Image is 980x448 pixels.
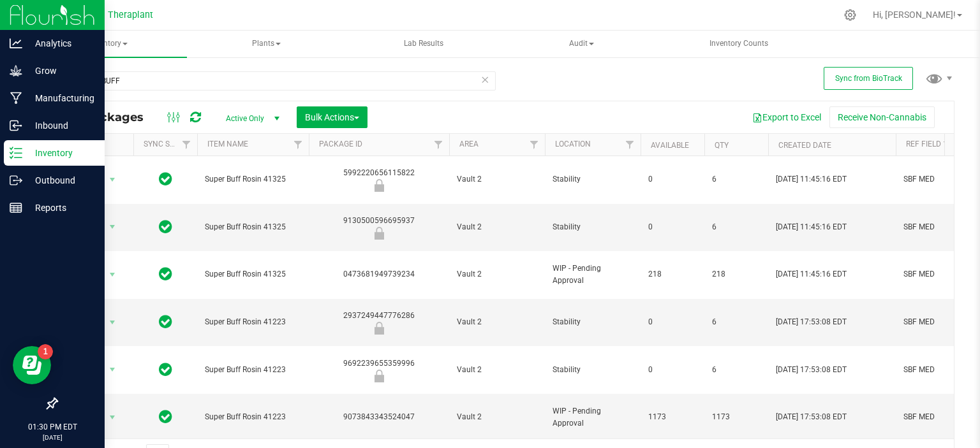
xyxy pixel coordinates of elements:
[305,112,359,122] span: Bulk Actions
[10,64,22,77] inline-svg: Grow
[22,118,99,133] p: Inbound
[159,218,172,236] span: In Sync
[22,90,99,106] p: Manufacturing
[105,408,121,426] span: select
[553,405,633,430] span: WIP - Pending Approval
[159,313,172,331] span: In Sync
[205,268,301,280] span: Super Buff Rosin 41325
[307,310,451,335] div: 2937249447776286
[144,140,193,148] a: Sync Status
[457,364,537,376] span: Vault 2
[105,361,121,379] span: select
[307,167,451,192] div: 5992220656115822
[715,141,729,150] a: Qty
[553,173,633,185] span: Stability
[108,10,153,20] span: Theraplant
[712,411,761,423] span: 1173
[776,221,847,233] span: [DATE] 11:45:16 EDT
[459,140,479,148] a: Area
[842,9,858,21] div: Manage settings
[159,170,172,188] span: In Sync
[428,134,449,155] a: Filter
[10,37,22,50] inline-svg: Analytics
[457,411,537,423] span: Vault 2
[553,221,633,233] span: Stability
[387,38,461,49] span: Lab Results
[712,316,761,328] span: 6
[553,316,633,328] span: Stability
[480,71,489,88] span: Clear
[307,268,451,280] div: 0473681949739234
[457,173,537,185] span: Vault 2
[307,322,451,335] div: Newly Received
[555,140,591,148] a: Location
[22,200,99,215] p: Reports
[648,268,697,280] span: 218
[38,344,53,359] iframe: Resource center unread badge
[553,364,633,376] span: Stability
[776,173,847,185] span: [DATE] 11:45:16 EDT
[712,173,761,185] span: 6
[10,119,22,132] inline-svg: Inbound
[648,316,697,328] span: 0
[10,147,22,159] inline-svg: Inventory
[648,364,697,376] span: 0
[10,92,22,105] inline-svg: Manufacturing
[105,266,121,284] span: select
[553,263,633,287] span: WIP - Pending Approval
[205,316,301,328] span: Super Buff Rosin 41223
[824,67,913,90] button: Sync from BioTrack
[829,106,935,128] button: Receive Non-Cannabis
[6,433,99,442] p: [DATE]
[776,411,847,423] span: [DATE] 17:53:08 EDT
[105,314,121,331] span: select
[307,215,451,240] div: 9130500596695937
[22,145,99,161] p: Inventory
[503,31,660,57] a: Audit
[13,346,51,384] iframe: Resource center
[307,227,451,240] div: Newly Received
[346,31,502,57] a: Lab Results
[66,110,156,124] span: All Packages
[307,411,451,423] div: 9073843343524047
[307,370,451,382] div: Newly Received
[457,316,537,328] span: Vault 2
[10,174,22,187] inline-svg: Outbound
[159,361,172,379] span: In Sync
[159,265,172,283] span: In Sync
[105,171,121,189] span: select
[778,141,831,150] a: Created Date
[906,140,947,148] a: Ref Field 1
[188,31,345,57] a: Plants
[105,218,121,236] span: select
[205,221,301,233] span: Super Buff Rosin 41325
[620,134,641,155] a: Filter
[31,31,187,57] a: Inventory
[22,63,99,78] p: Grow
[712,268,761,280] span: 218
[744,106,829,128] button: Export to Excel
[712,221,761,233] span: 6
[6,421,99,433] p: 01:30 PM EDT
[776,364,847,376] span: [DATE] 17:53:08 EDT
[873,10,956,20] span: Hi, [PERSON_NAME]!
[307,179,451,192] div: Newly Received
[205,364,301,376] span: Super Buff Rosin 41223
[835,74,902,83] span: Sync from BioTrack
[288,134,309,155] a: Filter
[776,268,847,280] span: [DATE] 11:45:16 EDT
[648,173,697,185] span: 0
[307,358,451,382] div: 9692239655359996
[207,140,248,148] a: Item Name
[297,106,367,128] button: Bulk Actions
[22,173,99,188] p: Outbound
[319,140,362,148] a: Package ID
[457,268,537,280] span: Vault 2
[776,316,847,328] span: [DATE] 17:53:08 EDT
[457,221,537,233] span: Vault 2
[205,411,301,423] span: Super Buff Rosin 41223
[648,221,697,233] span: 0
[10,201,22,214] inline-svg: Reports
